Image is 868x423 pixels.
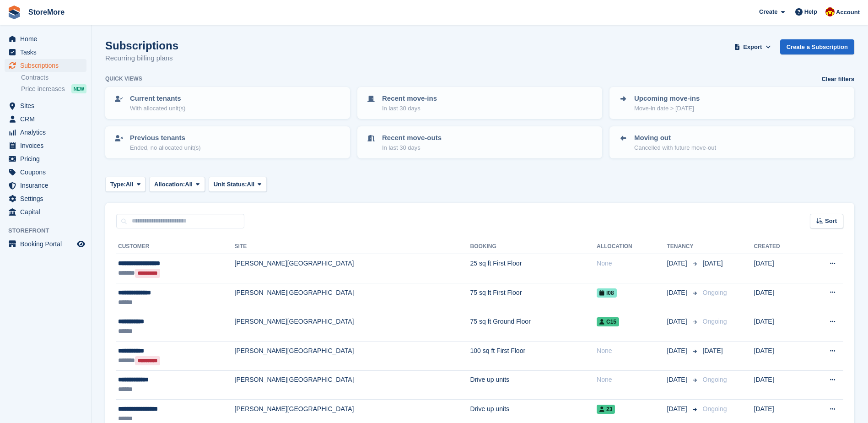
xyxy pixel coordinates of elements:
[597,346,667,356] div: None
[185,180,193,189] span: All
[71,84,86,93] div: NEW
[5,166,86,179] a: menu
[610,88,853,118] a: Upcoming move-ins Move-in date > [DATE]
[382,143,442,152] p: In last 30 days
[634,93,700,104] p: Upcoming move-ins
[20,33,75,45] span: Home
[780,39,854,54] a: Create a Subscription
[733,39,773,54] button: Export
[126,180,134,189] span: All
[825,217,837,226] span: Sort
[110,180,126,189] span: Type:
[667,346,689,356] span: [DATE]
[247,180,255,189] span: All
[235,254,470,283] td: [PERSON_NAME][GEOGRAPHIC_DATA]
[703,376,727,383] span: Ongoing
[470,254,597,283] td: 25 sq ft First Floor
[634,143,716,152] p: Cancelled with future move-out
[703,260,723,267] span: [DATE]
[597,239,667,254] th: Allocation
[8,226,91,235] span: Storefront
[130,133,201,143] p: Previous tenants
[759,7,777,16] span: Create
[597,317,619,326] span: C15
[703,289,727,296] span: Ongoing
[382,133,442,143] p: Recent move-outs
[804,7,817,16] span: Help
[470,312,597,342] td: 75 sq ft Ground Floor
[667,239,699,254] th: Tenancy
[754,370,806,400] td: [DATE]
[5,192,86,205] a: menu
[597,288,617,298] span: I08
[106,88,349,118] a: Current tenants With allocated unit(s)
[130,93,185,104] p: Current tenants
[130,143,201,152] p: Ended, no allocated unit(s)
[20,179,75,192] span: Insurance
[20,59,75,72] span: Subscriptions
[20,46,75,59] span: Tasks
[5,59,86,72] a: menu
[5,99,86,112] a: menu
[5,33,86,45] a: menu
[20,206,75,218] span: Capital
[235,283,470,312] td: [PERSON_NAME][GEOGRAPHIC_DATA]
[470,370,597,400] td: Drive up units
[597,405,615,414] span: 23
[21,73,86,82] a: Contracts
[754,254,806,283] td: [DATE]
[634,104,700,113] p: Move-in date > [DATE]
[106,127,349,157] a: Previous tenants Ended, no allocated unit(s)
[754,283,806,312] td: [DATE]
[382,93,437,104] p: Recent move-ins
[703,405,727,412] span: Ongoing
[667,317,689,326] span: [DATE]
[5,126,86,139] a: menu
[105,75,142,83] h6: Quick views
[5,139,86,152] a: menu
[235,239,470,254] th: Site
[743,43,762,52] span: Export
[20,126,75,139] span: Analytics
[358,88,601,118] a: Recent move-ins In last 30 days
[20,238,75,250] span: Booking Portal
[836,8,860,17] span: Account
[154,180,185,189] span: Allocation:
[5,179,86,192] a: menu
[209,177,267,192] button: Unit Status: All
[20,99,75,112] span: Sites
[358,127,601,157] a: Recent move-outs In last 30 days
[382,104,437,113] p: In last 30 days
[667,375,689,385] span: [DATE]
[634,133,716,143] p: Moving out
[5,152,86,165] a: menu
[610,127,853,157] a: Moving out Cancelled with future move-out
[470,283,597,312] td: 75 sq ft First Floor
[821,75,854,84] a: Clear filters
[5,113,86,125] a: menu
[105,53,178,64] p: Recurring billing plans
[105,39,178,52] h1: Subscriptions
[5,238,86,250] a: menu
[105,177,146,192] button: Type: All
[667,404,689,414] span: [DATE]
[20,152,75,165] span: Pricing
[235,370,470,400] td: [PERSON_NAME][GEOGRAPHIC_DATA]
[7,5,21,19] img: stora-icon-8386f47178a22dfd0bd8f6a31ec36ba5ce8667c1dd55bd0f319d3a0aa187defe.svg
[235,341,470,370] td: [PERSON_NAME][GEOGRAPHIC_DATA]
[214,180,247,189] span: Unit Status:
[20,166,75,179] span: Coupons
[20,113,75,125] span: CRM
[149,177,205,192] button: Allocation: All
[667,259,689,268] span: [DATE]
[470,341,597,370] td: 100 sq ft First Floor
[667,288,689,298] span: [DATE]
[470,239,597,254] th: Booking
[20,192,75,205] span: Settings
[754,239,806,254] th: Created
[25,5,68,20] a: StoreMore
[20,139,75,152] span: Invoices
[825,7,835,16] img: Store More Team
[130,104,185,113] p: With allocated unit(s)
[597,375,667,385] div: None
